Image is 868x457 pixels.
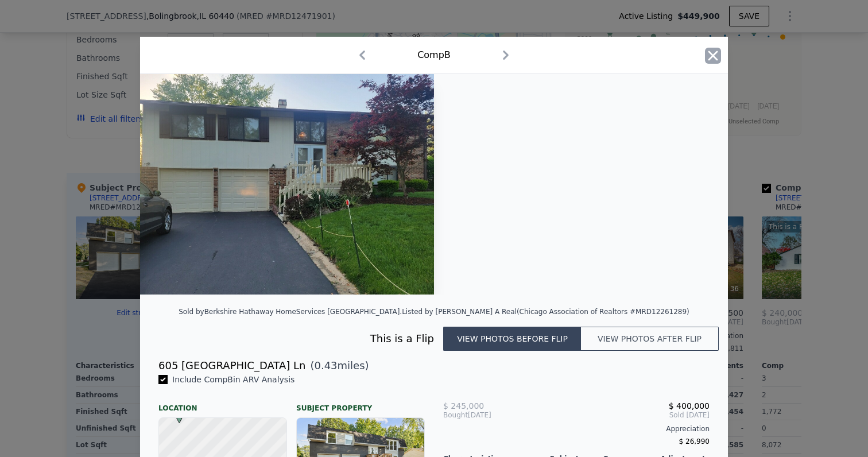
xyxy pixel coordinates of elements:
span: $ 400,000 [669,401,710,410]
button: View photos after flip [581,327,719,351]
img: Property Img [140,74,434,295]
div: Appreciation [443,424,710,433]
div: Listed by [PERSON_NAME] A Real (Chicago Association of Realtors #MRD12261289) [402,308,689,316]
span: Bought [443,410,468,420]
span: Include Comp B in ARV Analysis [168,375,299,384]
div: [DATE] [443,410,532,420]
span: ( miles) [305,358,369,374]
span: $ 245,000 [443,401,484,410]
span: 0.43 [314,359,337,371]
div: Location [158,394,287,413]
div: 605 [GEOGRAPHIC_DATA] Ln [158,358,305,374]
button: View photos before flip [443,327,581,351]
div: This is a Flip [158,331,443,347]
span: Sold [DATE] [532,410,710,420]
div: Subject Property [296,394,425,413]
span: $ 26,990 [679,437,710,446]
div: Comp B [417,48,451,62]
div: Sold by Berkshire Hathaway HomeServices [GEOGRAPHIC_DATA] . [179,308,402,316]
